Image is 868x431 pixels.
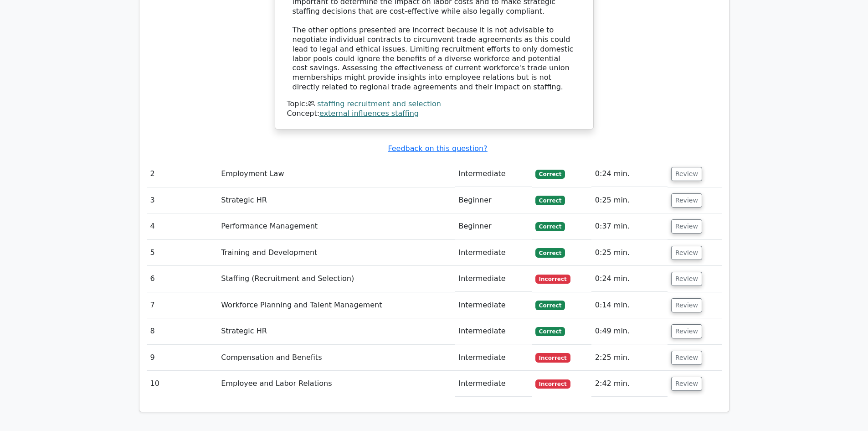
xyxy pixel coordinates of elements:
td: 2 [147,161,218,187]
div: Concept: [287,109,581,119]
button: Review [671,219,702,234]
td: 0:25 min. [591,187,668,213]
button: Review [671,246,702,260]
td: Strategic HR [217,187,455,213]
td: Performance Management [217,213,455,239]
td: 4 [147,213,218,239]
td: 0:37 min. [591,213,668,239]
td: 0:24 min. [591,161,668,187]
td: Intermediate [455,161,531,187]
td: Staffing (Recruitment and Selection) [217,266,455,292]
td: 9 [147,345,218,371]
td: 0:49 min. [591,318,668,344]
button: Review [671,167,702,181]
button: Review [671,351,702,365]
td: 8 [147,318,218,344]
span: Correct [535,327,565,336]
td: Intermediate [455,371,531,397]
td: Intermediate [455,292,531,318]
td: Beginner [455,213,531,239]
td: 2:25 min. [591,345,668,371]
button: Review [671,193,702,208]
td: Employment Law [217,161,455,187]
div: Topic: [287,99,581,109]
td: Beginner [455,187,531,213]
td: 7 [147,292,218,318]
td: Employee and Labor Relations [217,371,455,397]
td: Strategic HR [217,318,455,344]
span: Correct [535,301,565,310]
td: 0:25 min. [591,240,668,266]
td: 10 [147,371,218,397]
button: Review [671,298,702,312]
span: Correct [535,170,565,179]
button: Review [671,272,702,286]
a: external influences staffing [319,109,419,118]
td: Training and Development [217,240,455,266]
td: 6 [147,266,218,292]
span: Incorrect [535,379,570,389]
a: staffing recruitment and selection [317,99,441,108]
span: Correct [535,222,565,231]
td: 2:42 min. [591,371,668,397]
td: Intermediate [455,240,531,266]
td: Intermediate [455,266,531,292]
a: Feedback on this question? [388,144,487,153]
td: Compensation and Benefits [217,345,455,371]
td: Intermediate [455,345,531,371]
td: Workforce Planning and Talent Management [217,292,455,318]
td: 0:14 min. [591,292,668,318]
button: Review [671,377,702,391]
button: Review [671,324,702,338]
span: Incorrect [535,275,570,284]
span: Correct [535,196,565,205]
td: 3 [147,187,218,213]
td: 5 [147,240,218,266]
td: 0:24 min. [591,266,668,292]
span: Incorrect [535,353,570,362]
td: Intermediate [455,318,531,344]
span: Correct [535,248,565,257]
